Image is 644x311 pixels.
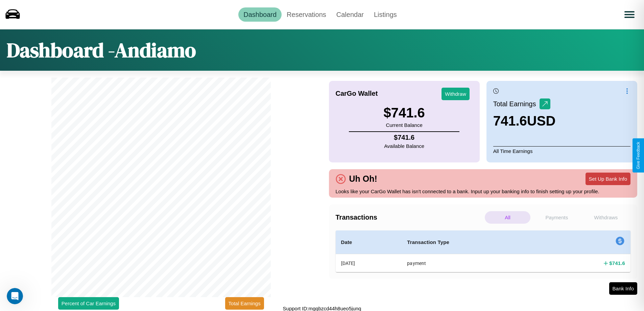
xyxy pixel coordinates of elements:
h3: 741.6 USD [493,113,556,129]
p: Withdraws [583,211,629,224]
iframe: Intercom live chat [7,288,23,304]
p: Total Earnings [493,98,540,110]
a: Calendar [331,7,369,22]
th: [DATE] [336,254,402,272]
p: Payments [534,211,579,224]
p: All [485,211,530,224]
h4: $ 741.6 [609,260,625,267]
h4: $ 741.6 [384,134,424,141]
th: payment [402,254,542,272]
h4: Uh Oh! [346,174,381,184]
button: Bank Info [609,282,637,295]
p: Available Balance [384,141,424,151]
a: Reservations [282,7,331,22]
h4: CarGo Wallet [336,90,378,97]
button: Percent of Car Earnings [58,297,119,310]
h4: Date [341,238,397,246]
button: Withdraw [442,88,470,100]
button: Open menu [620,5,639,24]
h4: Transactions [336,214,483,221]
button: Set Up Bank Info [586,173,630,185]
p: All Time Earnings [493,146,630,156]
div: Give Feedback [636,142,641,169]
table: simple table [336,230,631,272]
h1: Dashboard - Andiamo [7,36,196,64]
p: Current Balance [383,120,425,130]
a: Listings [369,7,402,22]
p: Looks like your CarGo Wallet has isn't connected to a bank. Input up your banking info to finish ... [336,187,631,196]
a: Dashboard [238,7,282,22]
button: Total Earnings [225,297,264,310]
h4: Transaction Type [407,238,536,246]
h3: $ 741.6 [383,105,425,120]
